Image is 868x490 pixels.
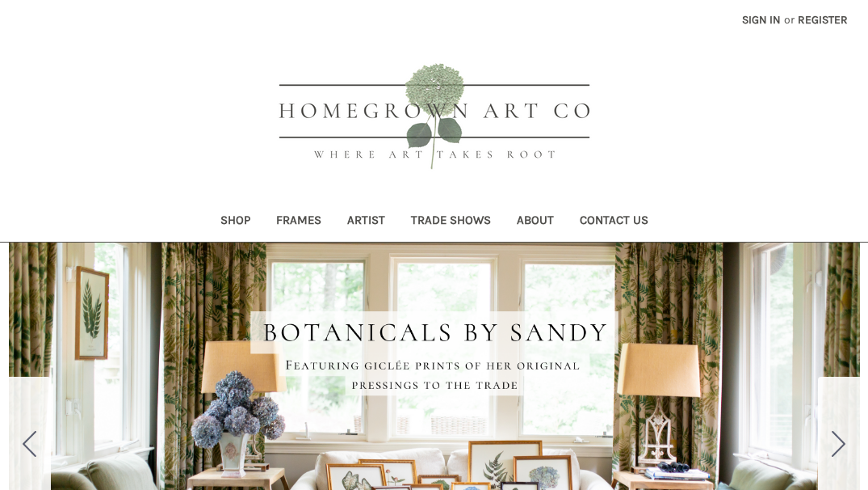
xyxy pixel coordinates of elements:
[504,202,567,242] a: About
[253,45,616,191] img: HOMEGROWN ART CO
[567,202,661,242] a: Contact Us
[263,202,334,242] a: Frames
[334,202,398,242] a: Artist
[782,11,796,28] span: or
[398,202,504,242] a: Trade Shows
[208,202,263,242] a: Shop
